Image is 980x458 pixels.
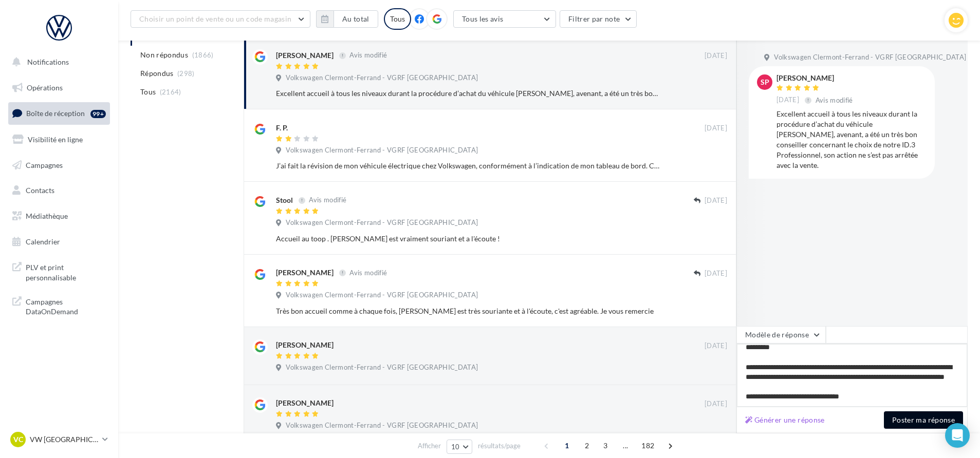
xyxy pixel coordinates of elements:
span: Non répondus [140,50,188,60]
span: (2164) [160,88,181,96]
span: (298) [177,69,195,78]
div: Excellent accueil à tous les niveaux durant la procédure d’achat du véhicule [PERSON_NAME], avena... [776,109,927,170]
span: Avis modifié [309,196,346,204]
span: Volkswagen Clermont-Ferrand - VGRF [GEOGRAPHIC_DATA] [286,363,478,372]
span: PLV et print personnalisable [26,260,106,282]
div: Stool [276,195,293,205]
span: Sp [761,77,769,87]
div: [PERSON_NAME] [276,268,334,278]
button: Au total [334,10,378,28]
button: Modèle de réponse [736,326,826,343]
span: [DATE] [705,269,727,278]
span: Notifications [27,58,69,66]
div: Excellent accueil à tous les niveaux durant la procédure d’achat du véhicule [PERSON_NAME], avena... [276,88,660,99]
a: Campagnes [6,155,112,176]
span: [DATE] [705,341,727,351]
span: Opérations [27,83,63,92]
button: Poster ma réponse [884,411,963,429]
a: Opérations [6,77,112,99]
span: Volkswagen Clermont-Ferrand - VGRF [GEOGRAPHIC_DATA] [286,421,478,430]
span: Volkswagen Clermont-Ferrand - VGRF [GEOGRAPHIC_DATA] [774,53,966,62]
span: Volkswagen Clermont-Ferrand - VGRF [GEOGRAPHIC_DATA] [286,218,478,227]
span: 182 [637,437,658,454]
div: [PERSON_NAME] [276,340,334,350]
span: Volkswagen Clermont-Ferrand - VGRF [GEOGRAPHIC_DATA] [286,146,478,155]
button: Au total [316,10,378,28]
button: Tous les avis [453,10,556,28]
div: Très bon accueil comme à chaque fois, [PERSON_NAME] est très souriante et à l'écoute, c'est agréa... [276,306,660,316]
span: Avis modifié [349,51,387,60]
a: Médiathèque [6,205,112,227]
a: Contacts [6,180,112,201]
div: [PERSON_NAME] [276,50,334,61]
span: [DATE] [705,196,727,205]
span: (1866) [192,51,214,59]
span: Volkswagen Clermont-Ferrand - VGRF [GEOGRAPHIC_DATA] [286,73,478,83]
div: Open Intercom Messenger [945,423,970,448]
button: Générer une réponse [741,414,829,426]
span: [DATE] [705,51,727,61]
span: ... [617,437,634,454]
span: Volkswagen Clermont-Ferrand - VGRF [GEOGRAPHIC_DATA] [286,291,478,300]
span: Contacts [26,186,54,195]
span: [DATE] [705,124,727,133]
span: Médiathèque [26,212,68,220]
span: Répondus [140,68,174,79]
div: J’ai fait la révision de mon véhicule électrique chez Volkswagen, conformément à l’indication de ... [276,161,660,171]
a: PLV et print personnalisable [6,256,112,287]
span: 3 [597,437,614,454]
p: VW [GEOGRAPHIC_DATA] [30,434,98,445]
div: Accueil au toop . [PERSON_NAME] est vraiment souriant et a l'écoute ! [276,234,660,244]
span: Visibilité en ligne [28,135,83,144]
span: Tous les avis [462,14,504,23]
a: Visibilité en ligne [6,129,112,150]
button: 10 [447,440,473,454]
div: 99+ [90,110,106,118]
a: Calendrier [6,231,112,253]
span: 1 [559,437,575,454]
span: Avis modifié [816,96,853,104]
span: [DATE] [776,96,799,105]
span: 2 [579,437,595,454]
span: Boîte de réception [26,109,85,118]
span: VC [13,434,23,445]
div: Tous [384,8,411,30]
div: F. P. [276,123,288,133]
button: Notifications [6,51,108,73]
span: Afficher [418,441,441,451]
span: Avis modifié [349,269,387,277]
a: VC VW [GEOGRAPHIC_DATA] [8,430,110,449]
button: Choisir un point de vente ou un code magasin [131,10,310,28]
span: Campagnes DataOnDemand [26,295,106,317]
span: 10 [451,443,460,451]
div: [PERSON_NAME] [776,74,855,82]
div: [PERSON_NAME] [276,398,334,408]
a: Campagnes DataOnDemand [6,291,112,321]
span: Calendrier [26,237,60,246]
span: résultats/page [478,441,521,451]
a: Boîte de réception99+ [6,102,112,124]
span: [DATE] [705,399,727,409]
span: Choisir un point de vente ou un code magasin [139,14,291,23]
span: Tous [140,87,156,97]
span: Campagnes [26,160,63,169]
button: Filtrer par note [560,10,637,28]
